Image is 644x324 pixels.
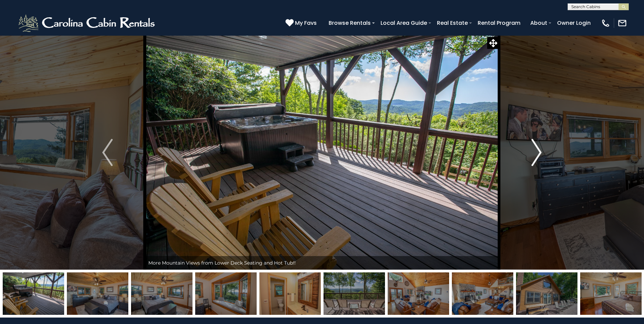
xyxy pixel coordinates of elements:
[325,17,374,29] a: Browse Rentals
[580,272,642,315] img: 163266970
[377,17,430,29] a: Local Area Guide
[70,35,145,270] button: Previous
[434,17,471,29] a: Real Estate
[195,272,257,315] img: 163266953
[295,19,317,27] span: My Favs
[324,272,385,315] img: 163266967
[554,17,594,29] a: Owner Login
[67,272,128,315] img: 163266965
[102,139,112,166] img: arrow
[527,17,551,29] a: About
[17,13,158,33] img: White-1-2.png
[531,139,541,166] img: arrow
[131,272,192,315] img: 163266996
[618,18,627,28] img: mail-regular-white.png
[3,272,64,315] img: 163266964
[286,19,318,28] a: My Favs
[601,18,610,28] img: phone-regular-white.png
[145,256,499,270] div: More Mountain Views from Lower Deck Seating and Hot Tub!!
[474,17,524,29] a: Rental Program
[499,35,574,270] button: Next
[259,272,321,315] img: 163266966
[452,272,513,315] img: 163266969
[388,272,449,315] img: 163266968
[516,272,577,315] img: 163266955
